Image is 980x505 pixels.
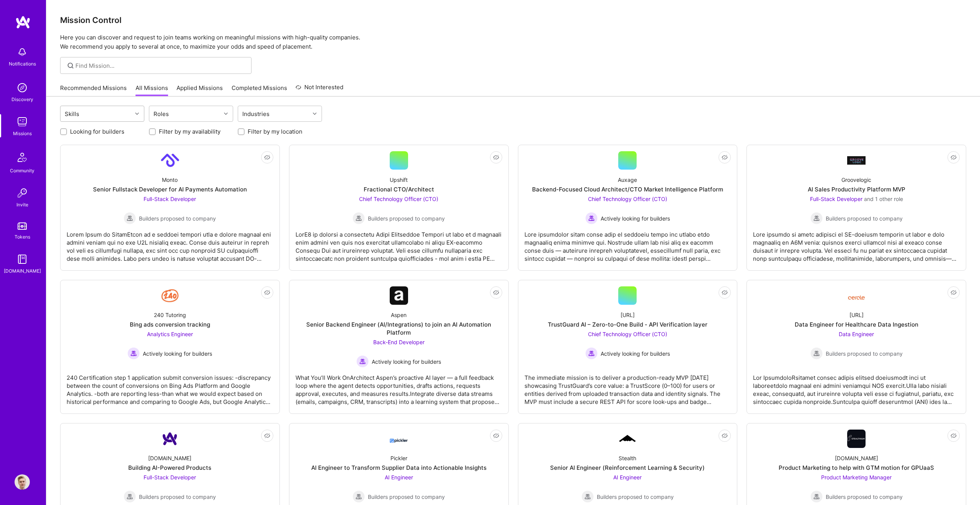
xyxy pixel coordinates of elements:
div: Lor IpsumdoloRsitamet consec adipis elitsed doeiusmodt inci ut laboreetdolo magnaal eni admini ve... [753,368,960,406]
div: [DOMAIN_NAME] [148,454,191,462]
img: logo [15,15,31,29]
span: Builders proposed to company [826,493,903,501]
img: Builders proposed to company [810,212,823,224]
img: Builders proposed to company [124,212,136,224]
div: 240 Tutoring [154,311,186,319]
span: and 1 other role [864,196,903,202]
i: icon EyeClosed [264,154,270,160]
div: Building AI-Powered Products [128,464,211,472]
div: Fractional CTO/Architect [364,185,434,193]
span: Actively looking for builders [372,358,441,366]
div: Data Engineer for Healthcare Data Ingestion [795,320,918,328]
span: Product Marketing Manager [821,474,892,480]
div: AI Sales Productivity Platform MVP [808,185,905,193]
div: [URL] [621,311,635,319]
img: Actively looking for builders [585,212,598,224]
div: TrustGuard AI – Zero-to-One Build - API Verification layer [548,320,707,328]
div: The immediate mission is to deliver a production-ready MVP [DATE] showcasing TrustGuard’s core va... [524,368,731,406]
i: icon Chevron [135,112,139,116]
i: icon EyeClosed [264,433,270,439]
i: icon Chevron [313,112,317,116]
span: Full-Stack Developer [144,196,196,202]
i: icon EyeClosed [951,433,957,439]
div: Roles [152,108,171,119]
i: icon EyeClosed [493,289,499,296]
i: icon EyeClosed [951,289,957,296]
img: Company Logo [390,286,408,305]
span: Builders proposed to company [826,214,903,222]
img: Company Logo [847,289,866,302]
div: Monto [162,176,178,184]
label: Filter by my location [248,127,302,136]
div: Senior Fullstack Developer for AI Payments Automation [93,185,247,193]
span: Builders proposed to company [597,493,674,501]
img: Builders proposed to company [353,212,365,224]
div: Product Marketing to help with GTM motion for GPUaaS [779,464,934,472]
img: Community [13,148,31,167]
span: AI Engineer [613,474,642,480]
span: Builders proposed to company [368,493,445,501]
img: Company Logo [847,430,866,448]
a: Applied Missions [176,84,223,96]
span: Data Engineer [839,331,874,337]
img: Builders proposed to company [353,490,365,503]
div: Tokens [15,233,30,241]
img: Builders proposed to company [124,490,136,503]
i: icon EyeClosed [722,433,728,439]
a: Company Logo[URL]Data Engineer for Healthcare Data IngestionData Engineer Builders proposed to co... [753,286,960,407]
span: Builders proposed to company [826,350,903,358]
div: Notifications [9,60,36,68]
div: Missions [13,129,32,137]
div: Industries [240,108,271,119]
span: AI Engineer [385,474,413,480]
div: Stealth [619,454,636,462]
img: Company Logo [161,286,179,305]
a: Company Logo240 TutoringBing ads conversion trackingAnalytics Engineer Actively looking for build... [67,286,273,407]
img: discovery [15,80,30,95]
div: Backend-Focused Cloud Architect/CTO Market Intelligence Platform [532,185,723,193]
img: bell [15,44,30,60]
span: Chief Technology Officer (CTO) [359,196,438,202]
a: UpshiftFractional CTO/ArchitectChief Technology Officer (CTO) Builders proposed to companyBuilder... [296,151,502,264]
img: Company Logo [390,432,408,446]
i: icon EyeClosed [493,433,499,439]
img: Company Logo [618,434,637,444]
img: Builders proposed to company [810,490,823,503]
div: Bing ads conversion tracking [130,320,210,328]
img: Builders proposed to company [581,490,594,503]
a: [URL]TrustGuard AI – Zero-to-One Build - API Verification layerChief Technology Officer (CTO) Act... [524,286,731,407]
img: teamwork [15,114,30,129]
a: Company LogoAspenSenior Backend Engineer (AI/Integrations) to join an AI Automation PlatformBack-... [296,286,502,407]
div: Senior Backend Engineer (AI/Integrations) to join an AI Automation Platform [296,320,502,337]
img: Actively looking for builders [585,347,598,360]
img: Company Logo [847,156,866,164]
div: [URL] [849,311,864,319]
span: Analytics Engineer [147,331,193,337]
a: AuxageBackend-Focused Cloud Architect/CTO Market Intelligence PlatformChief Technology Officer (C... [524,151,731,264]
div: LorE8 ip dolorsi a consectetu Adipi Elitseddoe Tempori ut labo et d magnaali enim admini ven quis... [296,224,502,263]
a: Recommended Missions [60,84,127,96]
div: Community [10,167,34,175]
span: Actively looking for builders [601,350,670,358]
img: guide book [15,252,30,267]
div: Lore ipsumdolor sitam conse adip el seddoeiu tempo inc utlabo etdo magnaaliq enima minimve qui. N... [524,224,731,263]
a: User Avatar [13,474,32,490]
i: icon EyeClosed [722,154,728,160]
h3: Mission Control [60,15,966,25]
span: Full-Stack Developer [810,196,862,202]
span: Actively looking for builders [601,214,670,222]
div: AI Engineer to Transform Supplier Data into Actionable Insights [311,464,487,472]
div: Pickler [390,454,407,462]
span: Full-Stack Developer [144,474,196,480]
div: Upshift [390,176,408,184]
p: Here you can discover and request to join teams working on meaningful missions with high-quality ... [60,33,966,51]
i: icon SearchGrey [66,61,75,70]
span: Back-End Developer [373,339,425,345]
div: [DOMAIN_NAME] [835,454,878,462]
div: Lore ipsumdo si ametc adipisci el SE-doeiusm temporin ut labor e dolo magnaaliq en A6M venia: qui... [753,224,960,263]
label: Filter by my availability [159,127,220,136]
div: Skills [63,108,81,119]
img: Builders proposed to company [810,347,823,360]
div: Groovelogic [841,176,871,184]
img: tokens [18,222,27,230]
